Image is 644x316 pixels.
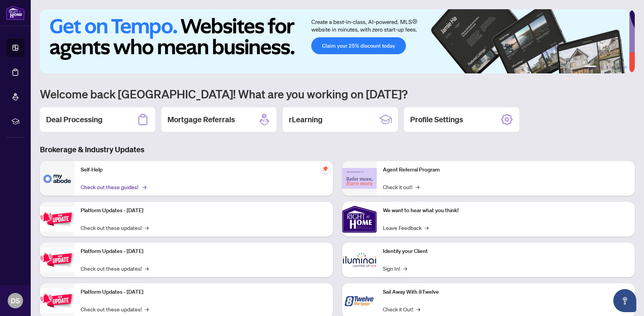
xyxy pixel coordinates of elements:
p: Platform Updates - [DATE] [81,288,327,296]
a: Check out these updates!→ [81,264,149,273]
button: 2 [599,66,603,69]
span: DS [11,295,20,306]
span: → [416,183,419,191]
button: 4 [612,66,615,69]
img: Platform Updates - June 23, 2025 [40,288,74,313]
p: Identify your Client [383,247,629,256]
p: Sail Away With 8Twelve [383,288,629,296]
span: → [425,223,429,232]
button: 3 [606,66,609,69]
h2: Deal Processing [46,114,103,125]
span: → [142,183,146,191]
button: Open asap [613,289,636,312]
img: logo [6,6,25,20]
button: 6 [624,66,627,69]
span: → [403,264,407,273]
a: Sign In!→ [383,264,407,273]
span: → [145,264,149,273]
p: We want to hear what you think! [383,206,629,215]
img: Agent Referral Program [342,168,377,189]
a: Check out these guides!→ [81,183,145,191]
img: Platform Updates - July 21, 2025 [40,207,74,231]
img: Platform Updates - July 8, 2025 [40,248,74,272]
a: Check it Out!→ [383,305,420,313]
span: → [145,223,149,232]
h2: Mortgage Referrals [167,114,235,125]
img: Identify your Client [342,243,377,277]
h2: Profile Settings [410,114,463,125]
a: Check out these updates!→ [81,223,149,232]
img: We want to hear what you think! [342,202,377,236]
span: → [416,305,420,313]
p: Platform Updates - [DATE] [81,247,327,256]
p: Agent Referral Program [383,166,629,174]
a: Check it out!→ [383,183,419,191]
p: Platform Updates - [DATE] [81,206,327,215]
h1: Welcome back [GEOGRAPHIC_DATA]! What are you working on [DATE]? [40,86,635,101]
span: → [145,305,149,313]
button: 5 [618,66,621,69]
button: 1 [584,66,596,69]
h2: rLearning [289,114,323,125]
a: Leave Feedback→ [383,223,429,232]
h3: Brokerage & Industry Updates [40,144,635,155]
img: Self-Help [40,161,74,196]
a: Check out these updates!→ [81,305,149,313]
span: pushpin [321,164,330,173]
p: Self-Help [81,166,327,174]
img: Slide 0 [40,9,629,73]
